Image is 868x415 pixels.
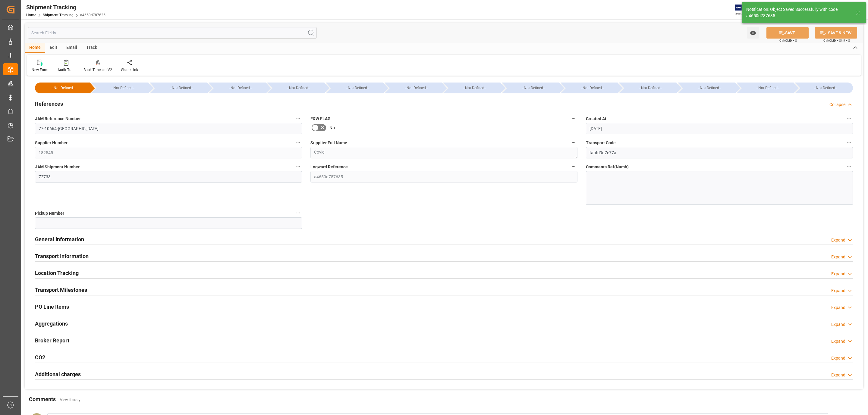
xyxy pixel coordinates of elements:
[502,83,559,93] div: --Not Defined--
[735,5,756,15] img: Exertis%20JAM%20-%20Email%20Logo.jpg_1722504956.jpg
[62,43,82,53] div: Email
[273,83,325,93] div: --Not Defined--
[121,67,138,73] div: Share Link
[795,83,853,93] div: --Not Defined--
[845,139,853,146] button: Transport Code
[385,83,442,93] div: --Not Defined--
[45,43,62,53] div: Edit
[35,83,90,93] div: --Not Defined--
[326,83,383,93] div: --Not Defined--
[737,83,794,93] div: --Not Defined--
[35,286,87,294] h2: Transport Milestones
[35,320,68,328] h2: Aggregations
[294,114,302,122] button: JAM Reference Number
[294,163,302,170] button: JAM Shipment Number
[310,140,347,146] span: Supplier Full Name
[329,125,335,131] span: No
[823,38,850,43] span: Ctrl/CMD + Shift + S
[35,235,84,243] h2: General Information
[209,83,266,93] div: --Not Defined--
[58,67,74,73] div: Audit Trail
[267,83,325,93] div: --Not Defined--
[570,163,577,170] button: Logward Reference
[35,370,81,378] h2: Additional charges
[25,43,45,53] div: Home
[294,139,302,146] button: Supplier Number
[625,83,676,93] div: --Not Defined--
[684,83,735,93] div: --Not Defined--
[97,83,149,93] div: --Not Defined--
[570,139,577,146] button: Supplier Full Name
[619,83,676,93] div: --Not Defined--
[508,83,559,93] div: --Not Defined--
[743,83,794,93] div: --Not Defined--
[746,6,850,19] div: Notification: Object Saved Successfully with code a4650d787635
[678,83,735,93] div: --Not Defined--
[747,27,759,39] button: open menu
[586,140,616,146] span: Transport Code
[156,83,207,93] div: --Not Defined--
[831,355,845,361] div: Expand
[35,303,69,311] h2: PO Line Items
[35,100,63,108] h2: References
[82,43,102,53] div: Track
[26,13,36,17] a: Home
[35,140,68,146] span: Supplier Number
[845,114,853,122] button: Created At
[83,67,112,73] div: Book Timeslot V2
[26,3,105,12] div: Shipment Tracking
[766,27,809,39] button: SAVE
[831,321,845,328] div: Expand
[570,114,577,122] button: F&W FLAG
[815,27,857,39] button: SAVE & NEW
[831,288,845,294] div: Expand
[60,398,80,402] a: View History
[586,116,606,122] span: Created At
[35,116,81,122] span: JAM Reference Number
[35,164,80,170] span: JAM Shipment Number
[35,353,45,361] h2: CO2
[28,27,317,39] input: Search Fields
[35,336,69,345] h2: Broker Report
[35,269,79,277] h2: Location Tracking
[310,147,577,158] textarea: Covid
[443,83,501,93] div: --Not Defined--
[831,271,845,277] div: Expand
[41,83,86,93] div: --Not Defined--
[310,116,331,122] span: F&W FLAG
[561,83,618,93] div: --Not Defined--
[801,83,850,93] div: --Not Defined--
[35,252,89,260] h2: Transport Information
[32,67,49,73] div: New Form
[294,209,302,217] button: Pickup Number
[310,164,348,170] span: Logward Reference
[831,254,845,260] div: Expand
[35,210,64,217] span: Pickup Number
[586,123,853,134] input: DD-MM-YYYY
[43,13,74,17] a: Shipment Tracking
[215,83,266,93] div: --Not Defined--
[332,83,383,93] div: --Not Defined--
[91,83,149,93] div: --Not Defined--
[586,164,629,170] span: Comments Ref(Numb)
[831,237,845,243] div: Expand
[29,395,56,403] h2: Comments
[567,83,618,93] div: --Not Defined--
[831,372,845,378] div: Expand
[831,338,845,345] div: Expand
[845,163,853,170] button: Comments Ref(Numb)
[831,304,845,311] div: Expand
[829,101,845,108] div: Collapse
[449,83,501,93] div: --Not Defined--
[150,83,207,93] div: --Not Defined--
[391,83,442,93] div: --Not Defined--
[779,38,797,43] span: Ctrl/CMD + S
